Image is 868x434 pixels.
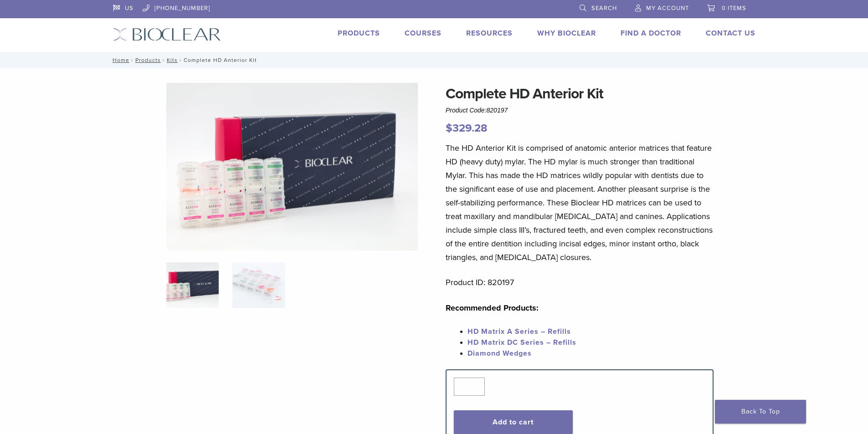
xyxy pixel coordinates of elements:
[166,262,219,308] img: IMG_8088-1-324x324.jpg
[167,57,178,63] a: Kits
[591,5,617,12] span: Search
[135,57,161,63] a: Products
[715,400,806,424] a: Back To Top
[646,5,689,12] span: My Account
[446,122,488,135] bdi: 329.28
[405,29,442,38] a: Courses
[467,338,576,347] a: HD Matrix DC Series – Refills
[446,83,714,105] h1: Complete HD Anterior Kit
[706,29,755,38] a: Contact Us
[537,29,596,38] a: Why Bioclear
[161,58,167,62] span: /
[446,276,714,289] p: Product ID: 820197
[166,83,418,250] img: IMG_8088 (1)
[467,349,532,358] a: Diamond Wedges
[466,29,513,38] a: Resources
[467,327,571,336] a: HD Matrix A Series – Refills
[232,262,285,308] img: Complete HD Anterior Kit - Image 2
[129,58,135,62] span: /
[446,122,452,135] span: $
[446,141,714,264] p: The HD Anterior Kit is comprised of anatomic anterior matrices that feature HD (heavy duty) mylar...
[621,29,681,38] a: Find A Doctor
[487,107,508,114] span: 820197
[106,52,762,68] nav: Complete HD Anterior Kit
[110,57,129,63] a: Home
[178,58,184,62] span: /
[113,28,221,41] img: Bioclear
[454,410,573,434] button: Add to cart
[722,5,746,12] span: 0 items
[446,303,539,313] strong: Recommended Products:
[338,29,380,38] a: Products
[446,107,508,114] span: Product Code:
